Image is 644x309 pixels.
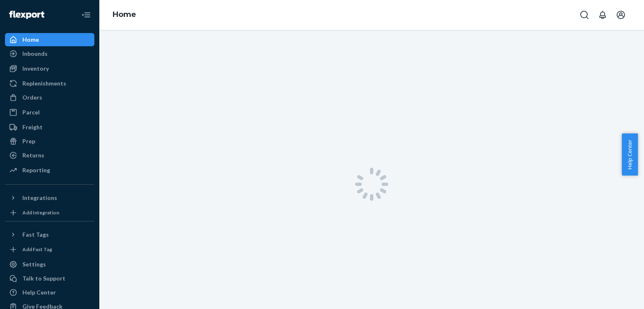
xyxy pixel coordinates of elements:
[22,246,52,253] div: Add Fast Tag
[576,7,593,23] button: Open Search Box
[22,151,44,159] div: Returns
[5,191,94,204] button: Integrations
[5,164,94,177] a: Reporting
[5,245,94,254] a: Add Fast Tag
[22,93,42,102] div: Orders
[9,11,44,19] img: Flexport logo
[5,258,94,271] a: Settings
[22,231,49,239] div: Fast Tags
[613,7,629,23] button: Open account menu
[5,62,94,75] a: Inventory
[22,137,35,145] div: Prep
[5,286,94,299] a: Help Center
[5,77,94,90] a: Replenishments
[22,209,59,216] div: Add Integration
[5,228,94,241] button: Fast Tags
[5,33,94,46] a: Home
[22,50,48,58] div: Inbounds
[22,288,56,297] div: Help Center
[22,274,65,283] div: Talk to Support
[5,135,94,148] a: Prep
[5,149,94,162] a: Returns
[22,36,39,44] div: Home
[622,133,638,176] button: Help Center
[5,91,94,104] a: Orders
[22,194,57,202] div: Integrations
[594,7,611,23] button: Open notifications
[22,108,40,116] div: Parcel
[22,166,50,174] div: Reporting
[22,123,43,131] div: Freight
[22,79,66,88] div: Replenishments
[22,260,46,269] div: Settings
[78,7,94,23] button: Close Navigation
[113,10,136,19] a: Home
[5,121,94,134] a: Freight
[106,3,143,27] ol: breadcrumbs
[5,272,94,285] button: Talk to Support
[5,208,94,218] a: Add Integration
[5,106,94,119] a: Parcel
[22,64,49,73] div: Inventory
[5,47,94,60] a: Inbounds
